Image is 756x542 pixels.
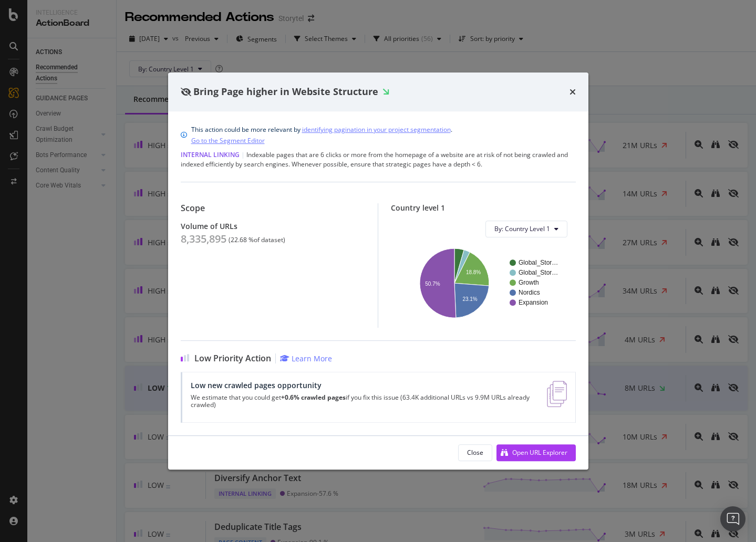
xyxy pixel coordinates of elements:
[191,124,452,146] div: This action could be more relevant by .
[462,296,477,302] text: 23.1%
[512,448,567,457] div: Open URL Explorer
[181,150,576,169] div: Indexable pages that are 6 clicks or more from the homepage of a website are at risk of not being...
[191,135,265,146] a: Go to the Segment Editor
[569,85,576,99] div: times
[519,289,540,296] text: Nordics
[194,353,271,363] span: Low Priority Action
[485,221,567,237] button: By: Country Level 1
[720,506,745,531] div: Open Intercom Messenger
[281,393,346,402] strong: +0.6% crawled pages
[519,269,558,276] text: Global_Stor…
[519,279,539,286] text: Growth
[302,124,451,135] a: identifying pagination in your project segmentation
[292,353,332,363] div: Learn More
[465,269,480,275] text: 18.8%
[181,150,240,159] span: Internal Linking
[241,150,245,159] span: |
[458,444,492,461] button: Close
[191,394,535,409] p: We estimate that you could get if you fix this issue (63.4K additional URLs vs 9.9M URLs already ...
[391,203,576,212] div: Country level 1
[399,246,567,319] svg: A chart.
[494,224,550,233] span: By: Country Level 1
[181,88,191,96] div: eye-slash
[191,381,535,390] div: Low new crawled pages opportunity
[181,233,226,245] div: 8,335,895
[229,236,285,244] div: ( 22.68 % of dataset )
[425,280,440,286] text: 50.7%
[168,72,588,470] div: modal
[280,353,332,363] a: Learn More
[181,203,365,213] div: Scope
[519,259,558,266] text: Global_Stor…
[519,299,548,306] text: Expansion
[193,85,378,98] span: Bring Page higher in Website Structure
[496,444,576,461] button: Open URL Explorer
[181,222,365,231] div: Volume of URLs
[467,448,483,457] div: Close
[547,381,566,407] img: e5DMFwAAAABJRU5ErkJggg==
[181,124,576,146] div: info banner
